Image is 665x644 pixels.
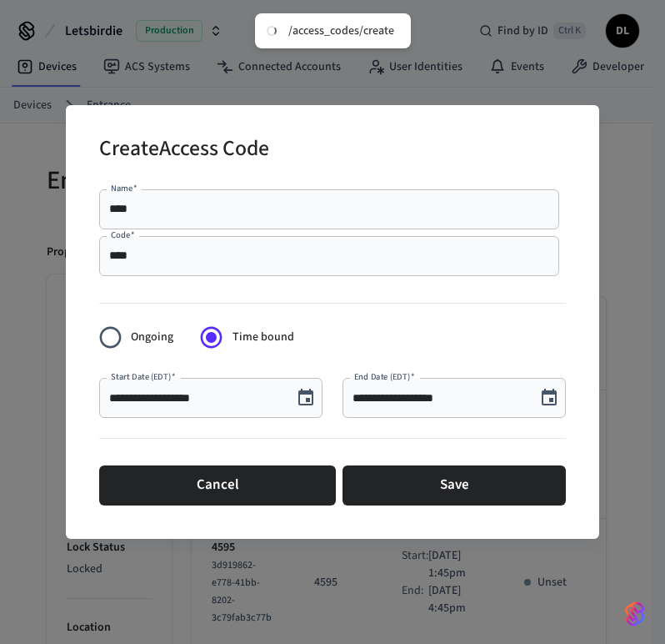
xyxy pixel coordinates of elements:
label: Name [111,182,137,194]
h2: Create Access Code [99,125,269,176]
button: Choose date, selected date is Aug 12, 2025 [289,381,322,415]
button: Save [342,465,566,506]
label: Start Date (EDT) [111,370,175,383]
button: Cancel [99,465,336,506]
img: SeamLogoGradient.69752ec5.svg [625,601,645,627]
button: Choose date, selected date is Aug 12, 2025 [532,381,566,415]
span: Time bound [232,329,294,346]
div: /access_codes/create [288,23,394,38]
label: Code [111,229,135,241]
span: Ongoing [131,329,173,346]
label: End Date (EDT) [354,370,414,383]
